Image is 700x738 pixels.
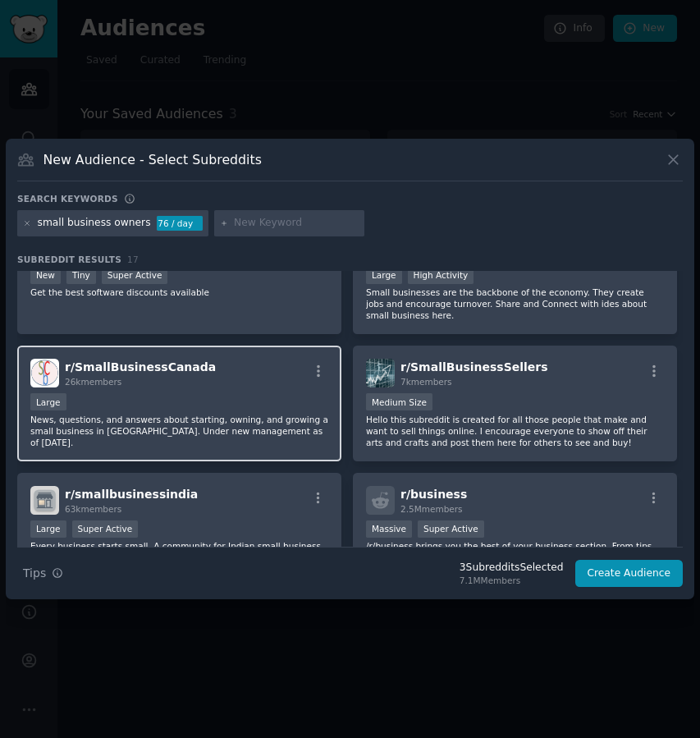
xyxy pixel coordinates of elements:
[66,267,96,284] div: Tiny
[400,377,452,387] span: 7k members
[366,286,664,321] p: Small businesses are the backbone of the economy. They create jobs and encourage turnover. Share ...
[38,216,151,231] div: small business owners
[65,360,216,374] span: r/ SmallBusinessCanada
[400,504,463,514] span: 2.5M members
[65,488,198,501] span: r/ smallbusinessindia
[366,540,664,575] p: /r/business brings you the best of your business section. From tips for running a business, to pi...
[17,254,121,265] span: Subreddit Results
[400,360,548,374] span: r/ SmallBusinessSellers
[23,565,46,582] span: Tips
[30,286,328,298] p: Get the best software discounts available
[30,414,328,448] p: News, questions, and answers about starting, owning, and growing a small business in [GEOGRAPHIC_...
[366,393,432,410] div: Medium Size
[460,561,564,575] div: 3 Subreddit s Selected
[30,540,328,563] p: Every business starts small. A community for Indian small business owners!
[65,504,121,514] span: 63k members
[408,267,474,284] div: High Activity
[30,520,66,538] div: Large
[17,559,69,588] button: Tips
[366,414,664,448] p: Hello this subreddit is created for all those people that make and want to sell things online. I ...
[157,216,203,231] div: 76 / day
[460,575,564,586] div: 7.1M Members
[30,359,59,387] img: SmallBusinessCanada
[30,393,66,410] div: Large
[102,267,168,284] div: Super Active
[30,486,59,515] img: smallbusinessindia
[418,520,484,538] div: Super Active
[400,488,467,501] span: r/ business
[234,216,359,231] input: New Keyword
[65,377,121,387] span: 26k members
[30,267,61,284] div: New
[43,151,262,168] h3: New Audience - Select Subreddits
[575,560,684,588] button: Create Audience
[72,520,139,538] div: Super Active
[366,520,412,538] div: Massive
[127,254,139,264] span: 17
[366,359,395,387] img: SmallBusinessSellers
[366,267,402,284] div: Large
[17,193,118,204] h3: Search keywords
